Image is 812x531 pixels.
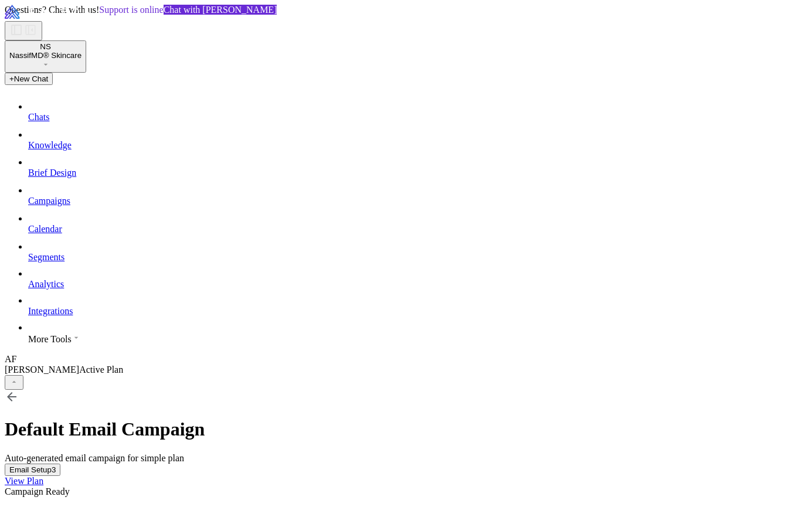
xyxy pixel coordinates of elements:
span: Active Plan [79,365,123,375]
span: Integrations [28,306,73,316]
button: Email Setup3 [5,464,60,476]
span: [PERSON_NAME] [5,365,79,375]
button: +New Chat [5,73,53,85]
span: Knowledge [28,140,72,150]
span: 3 [52,465,56,474]
span: Email Setup [9,465,52,474]
span: Brief Design [28,168,76,178]
span: Calendar [28,224,62,234]
a: Raleon Logo [5,11,91,21]
span: Auto‑generated email campaign for simple plan [5,453,184,463]
span: Analytics [28,279,64,289]
div: NS [9,42,81,51]
span: Chats [28,112,49,122]
span: Segments [28,252,64,262]
span: Campaigns [28,196,70,206]
span: Campaign Ready [5,486,70,496]
span: + [9,74,14,83]
img: Raleon Logo [5,5,91,19]
span: More Tools [28,334,72,344]
span: NassifMD® Skincare [9,51,81,60]
span: New Chat [14,74,49,83]
a: View Plan [5,476,43,486]
button: NSNassifMD® Skincare [5,40,86,73]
